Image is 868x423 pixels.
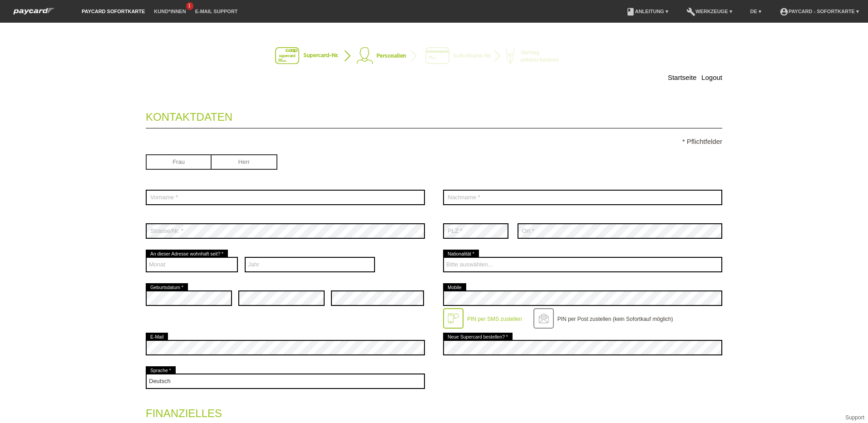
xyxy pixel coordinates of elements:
[746,9,766,14] a: DE ▾
[146,138,722,145] p: * Pflichtfelder
[9,10,59,17] a: paycard Sofortkarte
[845,414,864,421] a: Support
[149,9,190,14] a: Kund*innen
[686,7,695,16] i: build
[191,9,242,14] a: E-Mail Support
[668,74,696,81] a: Startseite
[626,7,635,16] i: book
[557,316,673,322] label: PIN per Post zustellen (kein Sofortkauf möglich)
[186,2,193,10] span: 1
[275,47,593,65] img: instantcard-v2-de-2.png
[9,6,59,16] img: paycard Sofortkarte
[467,316,522,322] label: PIN per SMS zustellen
[621,9,673,14] a: bookAnleitung ▾
[77,9,149,14] a: paycard Sofortkarte
[701,74,722,81] a: Logout
[779,7,789,16] i: account_circle
[775,9,863,14] a: account_circlepaycard - Sofortkarte ▾
[146,102,722,128] legend: Kontaktdaten
[682,9,737,14] a: buildWerkzeuge ▾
